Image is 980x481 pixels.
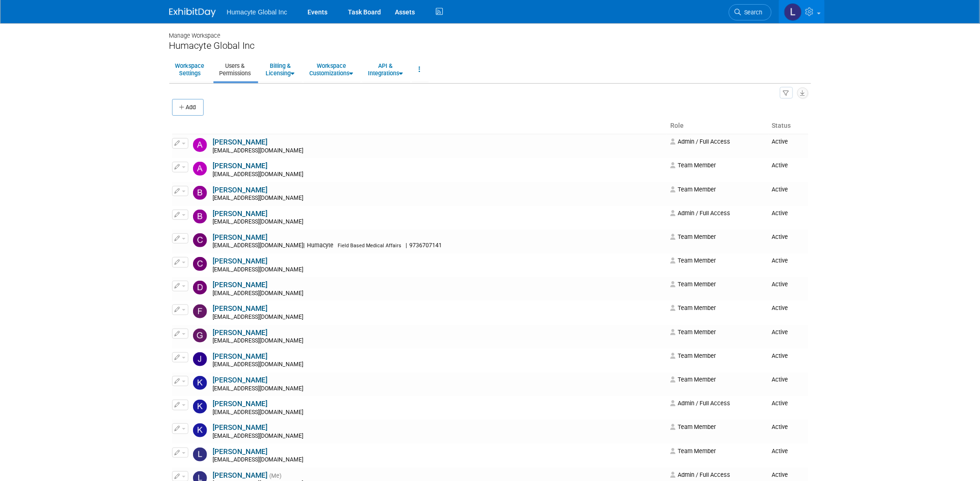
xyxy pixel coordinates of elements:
[213,281,268,289] a: [PERSON_NAME]
[213,304,268,313] a: [PERSON_NAME]
[193,138,207,152] img: Adrian Diazgonsen
[213,352,268,361] a: [PERSON_NAME]
[213,218,665,226] div: [EMAIL_ADDRESS][DOMAIN_NAME]
[213,448,268,456] a: [PERSON_NAME]
[227,8,287,16] span: Humacyte Global Inc
[338,243,402,249] span: Field Based Medical Affairs
[407,242,445,249] span: 9736707141
[671,138,731,145] span: Admin / Full Access
[671,257,716,264] span: Team Member
[671,423,716,430] span: Team Member
[193,423,207,437] img: Kimberly VanderMeer
[213,138,268,146] a: [PERSON_NAME]
[772,400,788,407] span: Active
[729,4,772,20] a: Search
[213,162,268,170] a: [PERSON_NAME]
[671,329,716,336] span: Team Member
[772,210,788,217] span: Active
[213,147,665,155] div: [EMAIL_ADDRESS][DOMAIN_NAME]
[213,400,268,408] a: [PERSON_NAME]
[772,138,788,145] span: Active
[213,376,268,384] a: [PERSON_NAME]
[213,290,665,297] div: [EMAIL_ADDRESS][DOMAIN_NAME]
[362,58,409,81] a: API &Integrations
[772,423,788,430] span: Active
[671,471,731,478] span: Admin / Full Access
[193,233,207,247] img: Carlos Cruz Pena
[193,329,207,343] img: Gina Boraski
[304,242,305,249] span: |
[213,242,665,250] div: [EMAIL_ADDRESS][DOMAIN_NAME]
[260,58,301,81] a: Billing &Licensing
[772,352,788,359] span: Active
[772,448,788,455] span: Active
[671,162,716,169] span: Team Member
[772,329,788,336] span: Active
[772,233,788,240] span: Active
[671,352,716,359] span: Team Member
[671,304,716,311] span: Team Member
[213,210,268,218] a: [PERSON_NAME]
[172,99,204,116] button: Add
[169,8,216,17] img: ExhibitDay
[270,473,282,479] span: (Me)
[193,210,207,224] img: Brenden Wally
[193,400,207,414] img: Kaleb Naegeli
[213,171,665,178] div: [EMAIL_ADDRESS][DOMAIN_NAME]
[671,400,731,407] span: Admin / Full Access
[671,210,731,217] span: Admin / Full Access
[213,195,665,202] div: [EMAIL_ADDRESS][DOMAIN_NAME]
[213,337,665,345] div: [EMAIL_ADDRESS][DOMAIN_NAME]
[768,118,808,134] th: Status
[193,257,207,271] img: Carlos Martin Colindres
[193,304,207,318] img: Fulton Velez
[213,266,665,274] div: [EMAIL_ADDRESS][DOMAIN_NAME]
[213,471,268,480] a: [PERSON_NAME]
[213,233,268,242] a: [PERSON_NAME]
[772,376,788,383] span: Active
[772,186,788,193] span: Active
[193,186,207,200] img: B. J. Scheessele
[213,186,268,194] a: [PERSON_NAME]
[213,456,665,464] div: [EMAIL_ADDRESS][DOMAIN_NAME]
[784,3,802,21] img: Linda Hamilton
[193,352,207,366] img: Joey Bastine
[671,186,716,193] span: Team Member
[213,423,268,432] a: [PERSON_NAME]
[772,304,788,311] span: Active
[213,58,257,81] a: Users &Permissions
[169,23,811,40] div: Manage Workspace
[667,118,768,134] th: Role
[169,58,211,81] a: WorkspaceSettings
[213,385,665,393] div: [EMAIL_ADDRESS][DOMAIN_NAME]
[193,281,207,295] img: Domenique Sanderson
[213,361,665,369] div: [EMAIL_ADDRESS][DOMAIN_NAME]
[213,433,665,440] div: [EMAIL_ADDRESS][DOMAIN_NAME]
[193,162,207,176] img: Anthony Mattair
[671,376,716,383] span: Team Member
[213,409,665,416] div: [EMAIL_ADDRESS][DOMAIN_NAME]
[304,58,360,81] a: WorkspaceCustomizations
[772,471,788,478] span: Active
[213,257,268,265] a: [PERSON_NAME]
[772,257,788,264] span: Active
[671,281,716,288] span: Team Member
[213,329,268,337] a: [PERSON_NAME]
[671,233,716,240] span: Team Member
[305,242,337,249] span: Humacyte
[169,40,811,52] div: Humacyte Global Inc
[772,281,788,288] span: Active
[193,376,207,390] img: Kai Carter
[193,448,207,461] img: Laura Chase
[772,162,788,169] span: Active
[741,9,763,16] span: Search
[406,242,407,249] span: |
[671,448,716,455] span: Team Member
[213,314,665,321] div: [EMAIL_ADDRESS][DOMAIN_NAME]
